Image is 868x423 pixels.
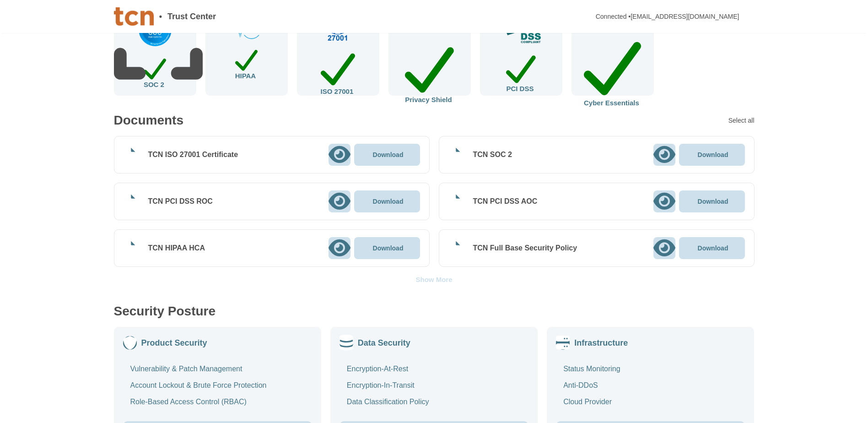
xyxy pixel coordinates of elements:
div: Vulnerability & Patch Management [130,364,243,374]
div: Security Posture [114,305,216,318]
div: Connected • [EMAIL_ADDRESS][DOMAIN_NAME] [596,13,739,20]
p: Download [373,152,404,158]
div: Status Monitoring [563,364,620,374]
div: Show More [415,276,452,283]
p: Download [373,198,404,205]
p: Download [698,245,728,251]
div: Cyber Essentials [584,34,641,106]
div: Anti-DDoS [563,381,598,390]
div: Data Security [358,338,410,347]
div: TCN ISO 27001 Certificate [148,150,238,159]
div: PCI DSS [506,51,535,92]
div: Product Security [141,338,207,347]
div: Account Lockout & Brute Force Protection [130,381,267,390]
div: Select all [728,117,755,124]
div: ISO 27001 [321,49,356,95]
div: Encryption-In-Transit [347,381,415,390]
span: Trust Center [167,12,216,21]
div: TCN SOC 2 [473,150,512,159]
p: Download [373,245,404,251]
div: Privacy Shield [405,40,454,103]
div: Data Classification Policy [347,397,429,407]
div: Cloud Provider [563,397,612,407]
div: Encryption-At-Rest [347,364,408,374]
p: Download [698,198,728,205]
img: Company Banner [114,7,154,26]
div: TCN PCI DSS ROC [148,197,213,206]
div: Role-Based Access Control (RBAC) [130,397,247,407]
div: Documents [114,114,183,127]
div: TCN PCI DSS AOC [473,197,538,206]
div: TCN Full Base Security Policy [473,244,577,253]
span: • [159,12,162,21]
div: TCN HIPAA HCA [148,244,205,253]
p: Download [698,152,728,158]
div: HIPAA [235,47,258,80]
div: SOC 2 [144,55,166,88]
div: Infrastructure [574,338,628,347]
